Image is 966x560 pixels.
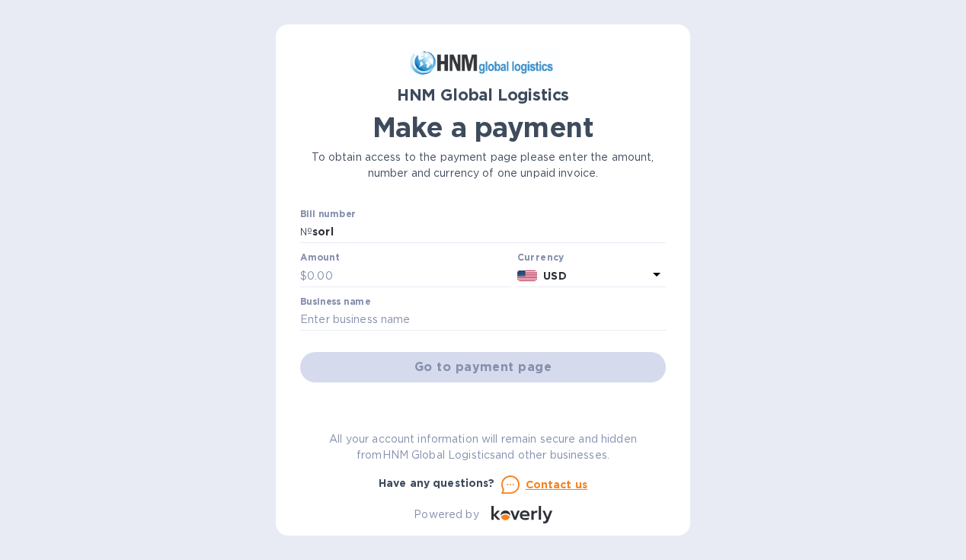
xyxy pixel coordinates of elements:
label: Bill number [300,210,355,219]
h1: Make a payment [300,111,666,143]
input: Enter bill number [312,221,666,244]
p: № [300,224,312,240]
input: 0.00 [307,264,511,287]
b: Currency [517,251,565,263]
input: Enter business name [300,309,666,331]
b: HNM Global Logistics [397,85,570,104]
p: All your account information will remain secure and hidden from HNM Global Logistics and other bu... [300,431,666,463]
label: Amount [300,254,339,263]
b: Have any questions? [379,477,495,489]
img: USD [517,270,538,281]
label: Business name [300,297,370,306]
p: To obtain access to the payment page please enter the amount, number and currency of one unpaid i... [300,149,666,181]
p: Powered by [414,507,478,523]
b: USD [543,270,566,282]
p: $ [300,268,307,284]
u: Contact us [526,478,588,491]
